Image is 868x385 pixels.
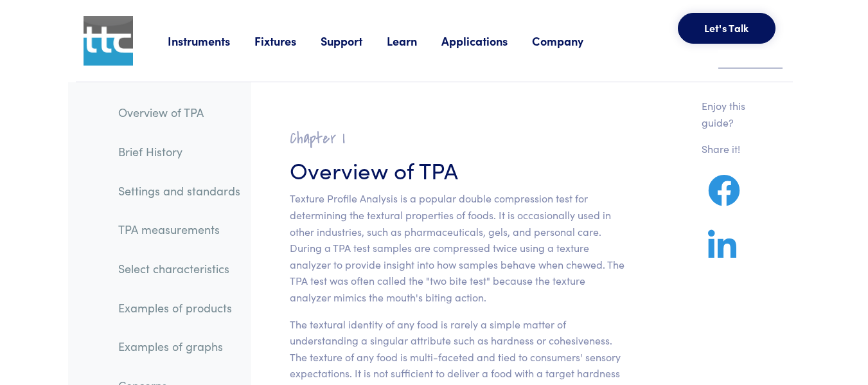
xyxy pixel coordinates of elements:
a: Applications [441,33,532,49]
p: Texture Profile Analysis is a popular double compression test for determining the textural proper... [290,190,624,305]
a: Select characteristics [108,254,251,283]
a: Learn [387,33,441,49]
a: Company [532,33,608,49]
a: Fixtures [254,33,321,49]
button: Let's Talk [678,13,775,44]
img: ttc_logo_1x1_v1.0.png [84,16,133,66]
a: Support [321,33,387,49]
a: Settings and standards [108,176,251,206]
a: Examples of graphs [108,332,251,361]
p: Enjoy this guide? [702,98,762,130]
a: TPA measurements [108,215,251,244]
a: Brief History [108,137,251,166]
a: Instruments [168,33,254,49]
a: Share on LinkedIn [702,245,743,261]
h3: Overview of TPA [290,154,624,185]
a: Overview of TPA [108,98,251,127]
h2: Chapter I [290,129,624,148]
a: Examples of products [108,293,251,323]
p: Share it! [702,141,762,157]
